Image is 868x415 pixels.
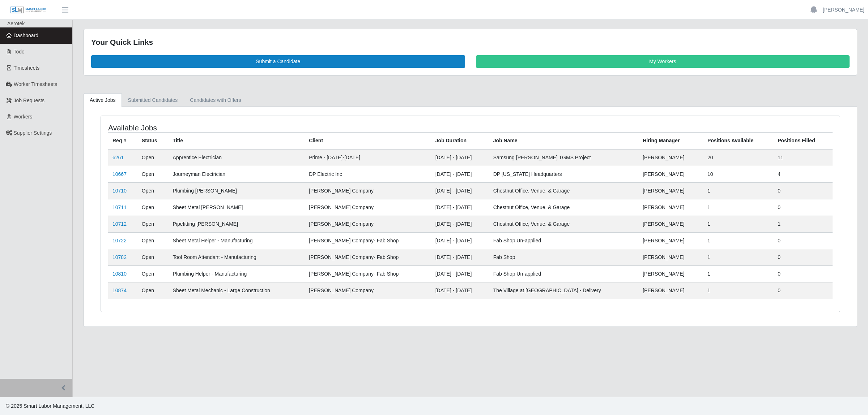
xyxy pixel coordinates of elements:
[638,132,703,149] th: Hiring Manager
[638,216,703,232] td: [PERSON_NAME]
[137,149,169,166] td: Open
[703,265,773,282] td: 1
[169,132,305,149] th: Title
[489,166,638,182] td: DP [US_STATE] Headquarters
[773,166,833,182] td: 4
[305,232,431,249] td: [PERSON_NAME] Company- Fab Shop
[703,282,773,299] td: 1
[169,265,305,282] td: Plumbing Helper - Manufacturing
[489,265,638,282] td: Fab Shop Un-applied
[137,232,169,249] td: Open
[638,265,703,282] td: [PERSON_NAME]
[112,171,127,177] a: 10667
[489,216,638,232] td: Chestnut Office, Venue, & Garage
[305,132,431,149] th: Client
[14,81,57,87] span: Worker Timesheets
[703,149,773,166] td: 20
[431,182,489,199] td: [DATE] - [DATE]
[703,216,773,232] td: 1
[703,166,773,182] td: 10
[431,232,489,249] td: [DATE] - [DATE]
[431,265,489,282] td: [DATE] - [DATE]
[773,265,833,282] td: 0
[773,282,833,299] td: 0
[489,199,638,216] td: Chestnut Office, Venue, & Garage
[91,55,465,68] a: Submit a Candidate
[703,132,773,149] th: Positions Available
[431,132,489,149] th: Job Duration
[638,182,703,199] td: [PERSON_NAME]
[137,216,169,232] td: Open
[10,6,46,14] img: SLM Logo
[14,49,25,55] span: Todo
[489,282,638,299] td: The Village at [GEOGRAPHIC_DATA] - Delivery
[773,149,833,166] td: 11
[703,232,773,249] td: 1
[431,249,489,265] td: [DATE] - [DATE]
[305,199,431,216] td: [PERSON_NAME] Company
[169,216,305,232] td: Pipefitting [PERSON_NAME]
[112,204,127,210] a: 10711
[169,199,305,216] td: Sheet Metal [PERSON_NAME]
[137,166,169,182] td: Open
[91,36,850,48] div: Your Quick Links
[14,33,39,38] span: Dashboard
[638,199,703,216] td: [PERSON_NAME]
[169,249,305,265] td: Tool Room Attendant - Manufacturing
[703,199,773,216] td: 1
[305,265,431,282] td: [PERSON_NAME] Company- Fab Shop
[112,238,127,243] a: 10722
[773,182,833,199] td: 0
[638,232,703,249] td: [PERSON_NAME]
[137,265,169,282] td: Open
[489,182,638,199] td: Chestnut Office, Venue, & Garage
[305,282,431,299] td: [PERSON_NAME] Company
[6,403,94,409] span: © 2025 Smart Labor Management, LLC
[137,199,169,216] td: Open
[112,188,127,194] a: 10710
[431,282,489,299] td: [DATE] - [DATE]
[14,114,33,120] span: Workers
[305,166,431,182] td: DP Electric Inc
[476,55,850,68] a: My Workers
[169,149,305,166] td: Apprentice Electrician
[638,149,703,166] td: [PERSON_NAME]
[112,271,127,277] a: 10810
[431,216,489,232] td: [DATE] - [DATE]
[638,249,703,265] td: [PERSON_NAME]
[773,132,833,149] th: Positions Filled
[169,232,305,249] td: Sheet Metal Helper - Manufacturing
[84,93,122,107] a: Active Jobs
[184,93,247,107] a: Candidates with Offers
[773,199,833,216] td: 0
[773,216,833,232] td: 1
[122,93,184,107] a: Submitted Candidates
[431,166,489,182] td: [DATE] - [DATE]
[169,282,305,299] td: Sheet Metal Mechanic - Large Construction
[489,132,638,149] th: Job Name
[431,199,489,216] td: [DATE] - [DATE]
[638,282,703,299] td: [PERSON_NAME]
[112,221,127,227] a: 10712
[773,249,833,265] td: 0
[108,123,404,132] h4: Available Jobs
[169,166,305,182] td: Journeyman Electrician
[703,182,773,199] td: 1
[112,155,124,160] a: 6261
[431,149,489,166] td: [DATE] - [DATE]
[489,232,638,249] td: Fab Shop Un-applied
[14,98,45,103] span: Job Requests
[305,249,431,265] td: [PERSON_NAME] Company- Fab Shop
[305,182,431,199] td: [PERSON_NAME] Company
[305,149,431,166] td: Prime - [DATE]-[DATE]
[489,149,638,166] td: Samsung [PERSON_NAME] TGMS Project
[14,65,40,71] span: Timesheets
[773,232,833,249] td: 0
[638,166,703,182] td: [PERSON_NAME]
[137,132,169,149] th: Status
[137,282,169,299] td: Open
[823,6,864,14] a: [PERSON_NAME]
[489,249,638,265] td: Fab Shop
[14,130,52,136] span: Supplier Settings
[305,216,431,232] td: [PERSON_NAME] Company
